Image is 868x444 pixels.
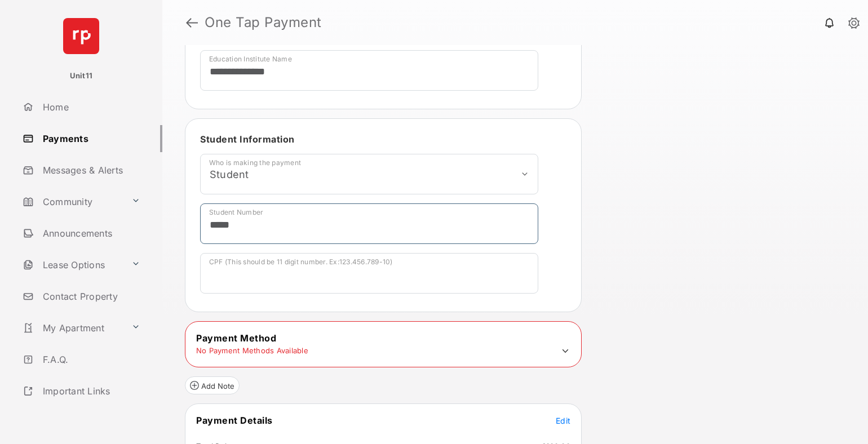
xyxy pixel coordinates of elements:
a: Logout [18,409,162,436]
button: Add Note [185,376,240,394]
a: Payments [18,125,162,152]
a: Lease Options [18,251,127,278]
strong: One Tap Payment [205,16,322,29]
td: No Payment Methods Available [196,345,309,356]
img: svg+xml;base64,PHN2ZyB4bWxucz0iaHR0cDovL3d3dy53My5vcmcvMjAwMC9zdmciIHdpZHRoPSI2NCIgaGVpZ2h0PSI2NC... [63,18,99,54]
p: Unit11 [70,70,93,82]
a: Community [18,188,127,215]
a: Important Links [18,378,145,405]
a: Contact Property [18,283,162,310]
span: Payment Method [196,332,276,344]
span: Payment Details [196,415,273,426]
a: Announcements [18,220,162,247]
button: Edit [556,415,570,426]
a: Messages & Alerts [18,157,162,184]
a: F.A.Q. [18,346,162,373]
a: My Apartment [18,314,127,341]
span: Student Information [200,134,295,145]
a: Home [18,94,162,121]
span: Edit [556,416,570,425]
